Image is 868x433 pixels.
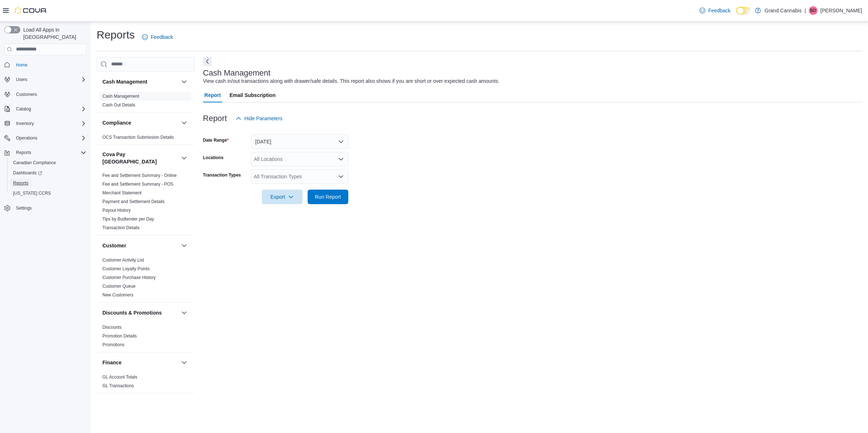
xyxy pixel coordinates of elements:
[102,199,165,204] a: Payment and Settlement Details
[102,242,178,249] button: Customer
[16,205,32,211] span: Settings
[13,204,35,213] a: Settings
[10,158,59,167] a: Canadian Compliance
[203,137,229,143] label: Date Range
[10,169,45,177] a: Dashboards
[203,77,500,85] div: View cash in/out transactions along with drawer/safe details. This report also shows if you are s...
[10,169,86,177] span: Dashboards
[102,119,131,126] h3: Compliance
[180,154,188,162] button: Cova Pay [GEOGRAPHIC_DATA]
[97,133,194,145] div: Compliance
[102,173,177,178] a: Fee and Settlement Summary - Online
[308,190,348,204] button: Run Report
[97,323,194,352] div: Discounts & Promotions
[804,6,806,15] p: |
[102,325,122,330] a: Discounts
[736,7,751,15] input: Dark Mode
[13,90,40,99] a: Customers
[16,150,31,155] span: Reports
[180,358,188,367] button: Finance
[102,207,131,213] span: Payout History
[708,7,730,14] span: Feedback
[102,342,125,347] a: Promotions
[13,105,86,113] span: Catalog
[10,189,86,198] span: Washington CCRS
[13,148,34,157] button: Reports
[16,106,31,112] span: Catalog
[10,179,31,187] a: Reports
[1,147,89,158] button: Reports
[180,241,188,250] button: Customer
[4,57,86,232] nav: Complex example
[13,75,30,84] button: Users
[102,208,131,213] a: Payout History
[102,292,133,298] a: New Customers
[102,292,133,298] span: New Customers
[315,193,341,201] span: Run Report
[180,308,188,317] button: Discounts & Promotions
[7,178,89,188] button: Reports
[102,375,137,380] a: GL Account Totals
[102,309,162,316] h3: Discounts & Promotions
[203,114,227,123] h3: Report
[203,57,212,66] button: Next
[15,7,47,14] img: Cova
[7,168,89,178] a: Dashboards
[102,102,135,108] span: Cash Out Details
[13,75,86,84] span: Users
[13,134,40,142] button: Operations
[13,203,86,213] span: Settings
[180,77,188,86] button: Cash Management
[102,275,156,280] a: Customer Purchase History
[809,6,818,15] div: Brianne Dawe
[203,172,241,178] label: Transaction Types
[102,333,137,339] span: Promotion Details
[1,133,89,143] button: Operations
[810,6,816,15] span: BD
[102,309,178,316] button: Discounts & Promotions
[266,190,298,204] span: Export
[102,333,137,339] a: Promotion Details
[102,102,135,108] a: Cash Out Details
[764,6,802,15] p: Grand Cannabis
[102,182,173,187] a: Fee and Settlement Summary - POS
[102,151,178,165] h3: Cova Pay [GEOGRAPHIC_DATA]
[338,174,344,179] button: Open list of options
[13,160,56,166] span: Canadian Compliance
[102,119,178,126] button: Compliance
[102,257,144,263] span: Customer Activity List
[180,118,188,127] button: Compliance
[13,90,86,99] span: Customers
[97,28,135,42] h1: Reports
[102,275,156,280] span: Customer Purchase History
[7,188,89,198] button: [US_STATE] CCRS
[230,88,276,102] span: Email Subscription
[10,179,86,187] span: Reports
[102,216,154,222] a: Tips by Budtender per Day
[102,173,177,178] span: Fee and Settlement Summary - Online
[102,190,142,196] span: Merchant Statement
[10,158,86,167] span: Canadian Compliance
[13,190,51,196] span: [US_STATE] CCRS
[102,216,154,222] span: Tips by Budtender per Day
[697,3,733,18] a: Feedback
[16,62,28,68] span: Home
[102,225,139,230] a: Transaction Details
[13,134,86,142] span: Operations
[102,134,174,140] span: OCS Transaction Submission Details
[102,93,139,99] span: Cash Management
[16,92,37,97] span: Customers
[338,156,344,162] button: Open list of options
[7,158,89,168] button: Canadian Compliance
[13,61,31,69] a: Home
[97,92,194,112] div: Cash Management
[1,203,89,213] button: Settings
[820,6,862,15] p: [PERSON_NAME]
[13,60,86,69] span: Home
[262,190,303,204] button: Export
[102,359,178,366] button: Finance
[102,258,144,263] a: Customer Activity List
